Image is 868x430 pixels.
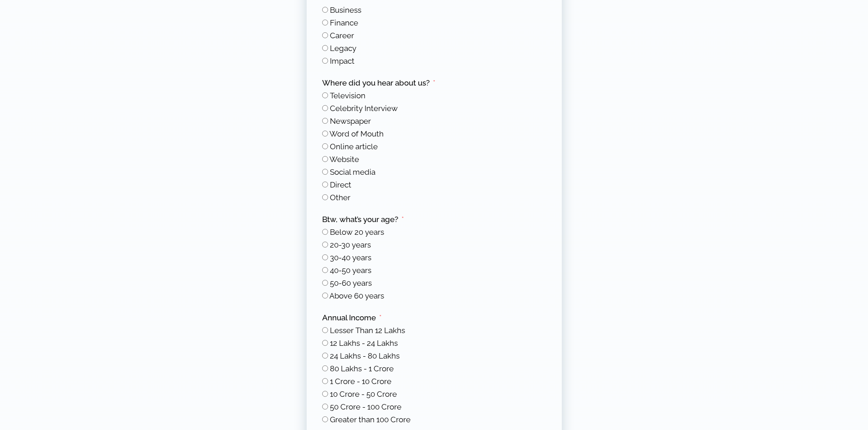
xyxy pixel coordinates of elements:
[322,353,328,359] input: 24 Lakhs - 80 Lakhs
[322,131,328,137] input: Word of Mouth
[330,351,400,360] span: 24 Lakhs - 80 Lakhs
[322,143,328,149] input: Online article
[330,377,391,386] span: 1 Crore - 10 Crore
[330,91,365,100] span: Television
[322,313,382,323] label: Annual Income
[330,326,405,335] span: Lesser Than 12 Lakhs
[329,155,359,164] span: Website
[322,58,328,64] input: Impact
[322,7,328,13] input: Business
[330,104,398,113] span: Celebrity Interview
[322,92,328,98] input: Television
[330,5,361,15] span: Business
[322,229,328,235] input: Below 20 years
[330,56,354,66] span: Impact
[329,129,384,138] span: Word of Mouth
[322,20,328,25] input: Finance
[322,365,328,371] input: 80 Lakhs - 1 Crore
[322,391,328,397] input: 10 Crore - 50 Crore
[330,253,371,262] span: 30-40 years
[322,293,328,298] input: Above 60 years
[322,340,328,346] input: 12 Lakhs - 24 Lakhs
[322,378,328,384] input: 1 Crore - 10 Crore
[322,45,328,51] input: Legacy
[322,327,328,333] input: Lesser Than 12 Lakhs
[330,278,372,288] span: 50-60 years
[330,240,371,249] span: 20-30 years
[322,78,436,88] label: Where did you hear about us?
[330,339,398,348] span: 12 Lakhs - 24 Lakhs
[330,266,371,275] span: 40-50 years
[330,390,397,399] span: 10 Crore - 50 Crore
[330,116,371,126] span: Newspaper
[322,182,328,187] input: Direct
[329,291,384,300] span: Above 60 years
[322,254,328,260] input: 30-40 years
[322,32,328,38] input: Career
[322,404,328,410] input: 50 Crore - 100 Crore
[322,105,328,111] input: Celebrity Interview
[322,214,404,225] label: Btw, what’s your age?
[322,194,328,200] input: Other
[330,364,394,373] span: 80 Lakhs - 1 Crore
[322,280,328,286] input: 50-60 years
[322,169,328,175] input: Social media
[330,180,351,189] span: Direct
[330,228,384,237] span: Below 20 years
[322,267,328,273] input: 40-50 years
[330,402,401,411] span: 50 Crore - 100 Crore
[330,18,358,27] span: Finance
[330,415,411,424] span: Greater than 100 Crore
[330,167,375,177] span: Social media
[330,44,356,53] span: Legacy
[322,416,328,422] input: Greater than 100 Crore
[330,31,354,40] span: Career
[330,193,350,202] span: Other
[322,118,328,124] input: Newspaper
[322,156,328,162] input: Website
[322,242,328,248] input: 20-30 years
[330,142,378,151] span: Online article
